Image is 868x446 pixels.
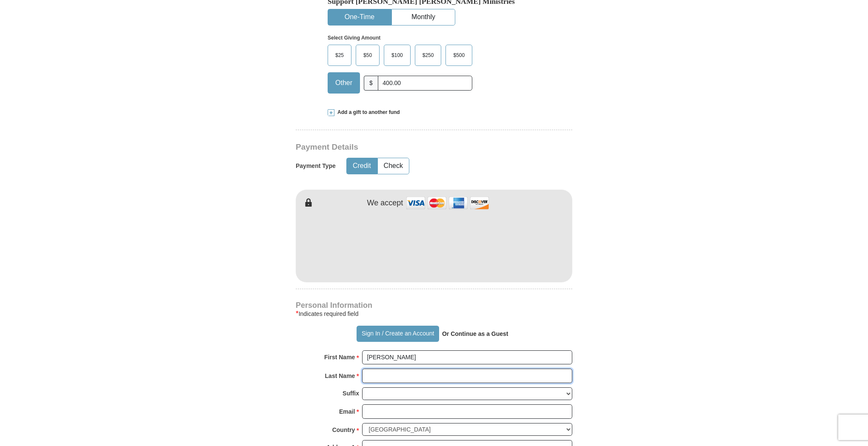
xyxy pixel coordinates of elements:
img: credit cards accepted [405,194,490,212]
span: Add a gift to another fund [334,109,400,116]
strong: Select Giving Amount [328,35,380,41]
strong: Last Name [325,370,355,382]
button: One-Time [328,9,391,25]
strong: Email [339,406,355,418]
span: $50 [359,49,376,62]
h4: We accept [367,199,403,208]
strong: First Name [324,351,355,363]
span: $250 [418,49,438,62]
span: $500 [449,49,469,62]
span: $100 [387,49,407,62]
span: $25 [331,49,348,62]
button: Monthly [392,9,455,25]
button: Check [378,158,409,174]
strong: Country [332,424,355,436]
h3: Payment Details [296,142,513,152]
div: Indicates required field [296,309,572,319]
button: Sign In / Create an Account [357,326,439,342]
span: Other [331,77,357,89]
input: Other Amount [378,76,472,91]
strong: Suffix [343,387,359,399]
h5: Payment Type [296,162,336,170]
strong: Or Continue as a Guest [442,330,508,337]
span: $ [364,76,378,91]
h4: Personal Information [296,302,572,309]
button: Credit [347,158,377,174]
